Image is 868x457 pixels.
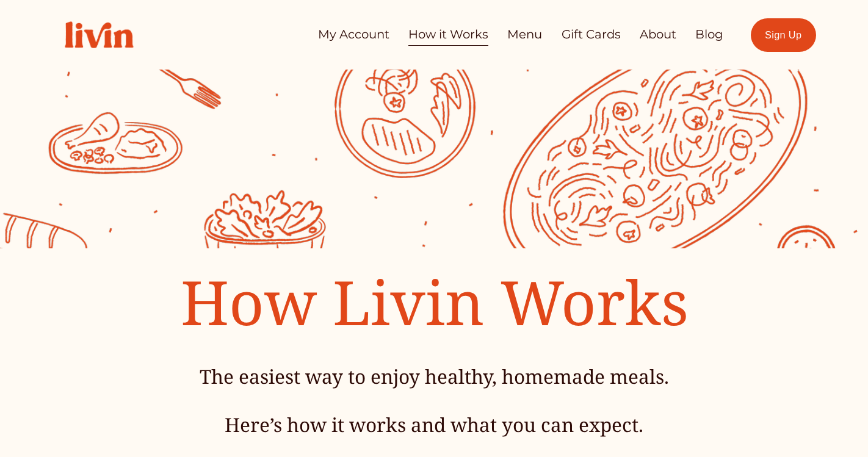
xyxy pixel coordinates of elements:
span: How Livin Works [181,260,689,343]
h4: Here’s how it works and what you can expect. [117,412,752,438]
a: About [640,23,676,47]
a: Menu [507,23,542,47]
a: Blog [695,23,723,47]
h4: The easiest way to enjoy healthy, homemade meals. [117,364,752,390]
a: Gift Cards [562,23,621,47]
a: My Account [318,23,389,47]
a: How it Works [408,23,488,47]
a: Sign Up [751,18,816,52]
img: Livin [52,9,146,61]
